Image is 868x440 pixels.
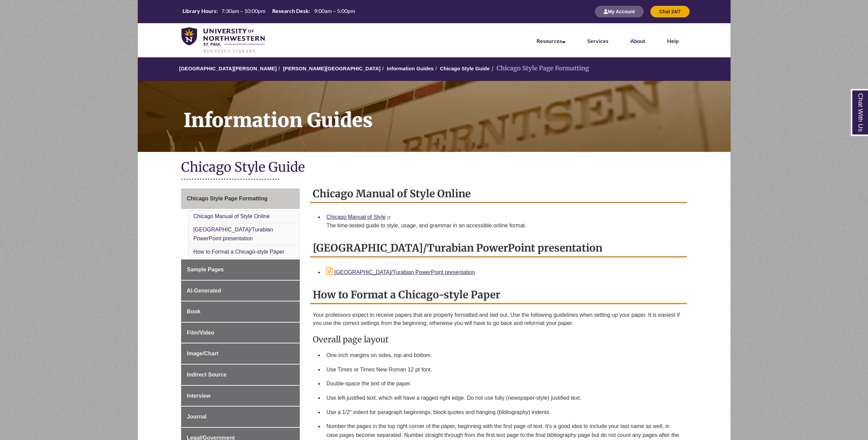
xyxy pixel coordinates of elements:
[187,393,210,399] span: Interview
[181,188,300,209] a: Chicago Style Page Formatting
[138,81,731,152] a: Information Guides
[180,7,358,16] table: Hours Today
[310,239,687,257] h2: [GEOGRAPHIC_DATA]/Turabian PowerPoint presentation
[221,8,265,14] span: 7:30am – 10:00pm
[180,7,358,16] a: Hours Today
[181,301,300,322] a: Book
[181,27,265,54] img: UNWSP Library Logo
[187,351,218,356] span: Image/Chart
[187,267,224,272] span: Sample Pages
[187,309,201,314] span: Book
[187,288,221,294] span: AI-Generated
[314,8,355,14] span: 9:00am – 5:00pm
[181,365,300,385] a: Indirect Source
[193,213,270,219] a: Chicago Manual of Style Online
[650,6,689,17] button: Chat 24/7
[310,286,687,304] h2: How to Format a Chicago-style Paper
[387,216,391,219] i: This link opens in a new window
[176,81,731,143] h1: Information Guides
[313,311,684,327] p: Your professors expect to receive papers that are properly formatted and laid out. Use the follow...
[387,66,434,71] a: Information Guides
[313,334,684,345] h3: Overall page layout
[181,159,687,177] h1: Chicago Style Guide
[181,323,300,343] a: Film/Video
[324,348,684,363] li: One inch margins on sides, top and bottom.
[269,7,311,15] th: Research Desk:
[326,222,681,230] div: The time-tested guide to style, usage, and grammar in an accessible online format.
[324,391,684,405] li: Use left-justified text, which will have a ragged right edge. Do not use fully (newspaper-style) ...
[595,9,644,14] a: My Account
[283,66,381,71] a: [PERSON_NAME][GEOGRAPHIC_DATA]
[181,259,300,280] a: Sample Pages
[440,66,490,71] a: Chicago Style Guide
[181,386,300,406] a: Interview
[179,66,277,71] a: [GEOGRAPHIC_DATA][PERSON_NAME]
[490,63,589,73] li: Chicago Style Page Formatting
[187,196,267,201] span: Chicago Style Page Formatting
[326,269,475,275] a: [GEOGRAPHIC_DATA]/Turabian PowerPoint presentation
[310,185,687,203] h2: Chicago Manual of Style Online
[536,38,565,44] a: Resources
[181,281,300,301] a: AI-Generated
[180,7,219,15] th: Library Hours:
[187,330,215,336] span: Film/Video
[587,38,608,44] a: Services
[187,414,207,420] span: Journal
[630,38,645,44] a: About
[324,363,684,377] li: Use Times or Times New Roman 12 pt font.
[324,377,684,391] li: Double-space the text of the paper.
[193,227,273,241] a: [GEOGRAPHIC_DATA]/Turabian PowerPoint presentation
[324,405,684,420] li: Use a 1/2" indent for paragraph beginnings, block quotes and hanging (bibliography) indents.
[181,343,300,364] a: Image/Chart
[181,407,300,427] a: Journal
[187,372,226,378] span: Indirect Source
[650,9,689,14] a: Chat 24/7
[193,249,284,255] a: How to Format a Chicago-style Paper
[595,6,644,17] button: My Account
[326,214,385,220] a: Chicago Manual of Style
[667,38,679,44] a: Help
